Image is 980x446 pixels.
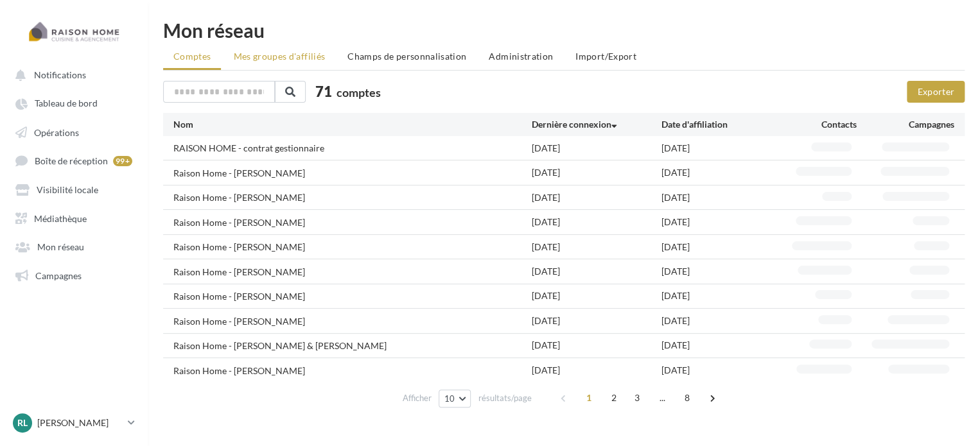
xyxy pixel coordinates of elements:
div: Raison Home - [PERSON_NAME] & [PERSON_NAME] [173,339,387,352]
div: [DATE] [661,241,792,253]
span: Visibilité locale [37,184,98,195]
a: RL [PERSON_NAME] [10,411,137,435]
div: [DATE] [661,289,792,302]
div: [DATE] [531,142,661,155]
div: Dernière connexion [531,118,661,131]
span: Boîte de réception [35,155,108,166]
a: Boîte de réception 99+ [8,148,140,172]
span: Campagnes [35,270,82,280]
div: Raison Home - [PERSON_NAME] [173,216,305,229]
div: [DATE] [531,191,661,204]
div: [DATE] [661,166,792,179]
div: [DATE] [531,314,661,327]
span: Opérations [34,126,79,137]
div: Raison Home - [PERSON_NAME] [173,315,305,328]
span: Import/Export [575,51,636,62]
span: Mes groupes d'affiliés [233,51,325,62]
span: ... [652,388,672,408]
div: [DATE] [661,216,792,228]
span: Champs de personnalisation [347,51,466,62]
button: Notifications [8,63,135,86]
div: [DATE] [531,339,661,352]
div: Raison Home - [PERSON_NAME] [173,167,305,180]
div: [DATE] [661,142,792,155]
div: Campagnes [857,118,954,131]
div: [DATE] [531,216,661,228]
span: Mon réseau [37,241,84,252]
div: [DATE] [661,191,792,204]
div: [DATE] [531,265,661,278]
div: Raison Home - [PERSON_NAME] [173,191,305,204]
div: [DATE] [661,265,792,278]
div: Date d'affiliation [661,118,792,131]
a: Tableau de bord [8,91,140,114]
div: [DATE] [531,289,661,302]
button: 10 [439,390,471,407]
a: Visibilité locale [8,177,140,200]
span: RL [17,416,28,429]
span: 10 [444,393,455,404]
span: Médiathèque [34,212,87,223]
span: 71 [315,81,332,101]
a: Opérations [8,120,140,143]
div: Contacts [792,118,857,131]
a: Médiathèque [8,206,140,229]
div: [DATE] [661,364,792,377]
span: Administration [489,51,553,62]
p: [PERSON_NAME] [37,416,123,429]
button: Exporter [907,81,965,103]
div: Raison Home - [PERSON_NAME] [173,365,305,377]
span: 3 [627,388,647,408]
span: 2 [604,388,624,408]
a: Mon réseau [8,234,140,257]
span: Afficher [403,392,432,404]
div: Raison Home - [PERSON_NAME] [173,290,305,303]
div: RAISON HOME - contrat gestionnaire [173,142,324,155]
span: résultats/page [478,392,531,404]
span: Tableau de bord [35,98,98,109]
div: [DATE] [661,339,792,352]
span: 1 [579,388,599,408]
span: comptes [337,85,381,99]
div: [DATE] [531,241,661,253]
div: 99+ [113,156,132,166]
div: [DATE] [661,314,792,327]
div: Mon réseau [163,21,965,40]
span: 8 [677,388,697,408]
div: Raison Home - [PERSON_NAME] [173,241,305,253]
span: Notifications [34,69,86,80]
a: Campagnes [8,263,140,286]
div: Nom [173,118,531,131]
div: Raison Home - [PERSON_NAME] [173,266,305,279]
div: [DATE] [531,364,661,377]
div: [DATE] [531,166,661,179]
